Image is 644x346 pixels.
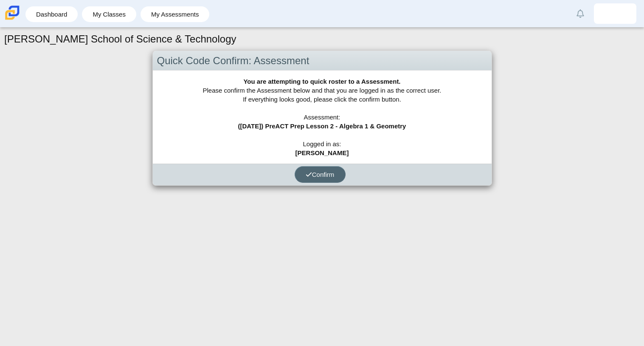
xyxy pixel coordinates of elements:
[295,166,346,183] button: Confirm
[243,78,400,85] b: You are attempting to quick roster to a Assessment.
[4,32,236,46] h1: [PERSON_NAME] School of Science & Technology
[86,6,132,22] a: My Classes
[3,4,21,22] img: Carmen School of Science & Technology
[295,149,349,156] b: [PERSON_NAME]
[153,71,492,164] div: Please confirm the Assessment below and that you are logged in as the correct user. If everything...
[30,6,73,22] a: Dashboard
[594,3,636,24] a: joniel.arce.aBaxjS
[571,4,590,23] a: Alerts
[153,51,492,71] div: Quick Code Confirm: Assessment
[306,171,335,178] span: Confirm
[3,16,21,23] a: Carmen School of Science & Technology
[238,122,406,130] b: ([DATE]) PreACT Prep Lesson 2 - Algebra 1 & Geometry
[145,6,205,22] a: My Assessments
[608,7,622,20] img: joniel.arce.aBaxjS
